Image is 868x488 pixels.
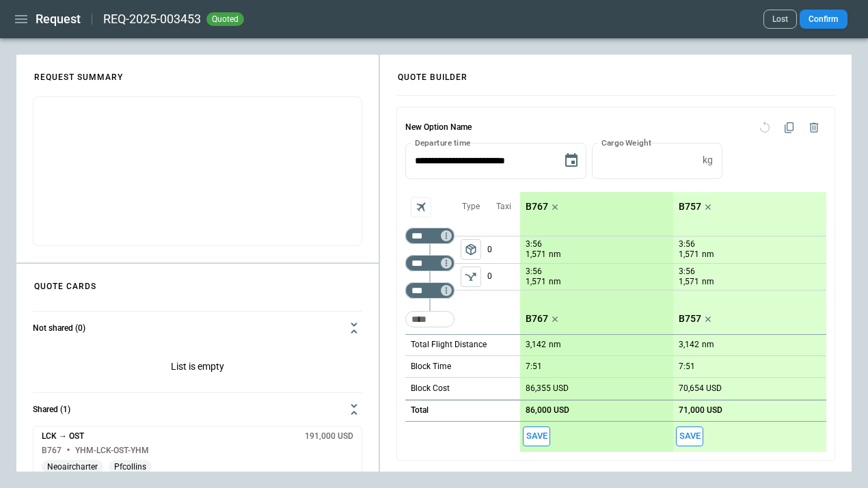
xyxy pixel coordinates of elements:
h2: REQ-2025-003453 [103,11,201,27]
div: Too short [405,282,455,299]
span: package_2 [464,243,478,256]
p: 7:51 [526,362,542,372]
p: Total Flight Distance [411,339,487,351]
button: left aligned [461,239,481,260]
p: Block Time [411,361,451,372]
p: nm [702,276,714,288]
button: Choose date, selected date is Aug 12, 2025 [558,147,585,174]
p: nm [549,249,561,260]
h4: QUOTE BUILDER [381,58,484,89]
div: Not found [405,255,455,271]
p: 1,571 [679,276,699,288]
span: Pfcollins [109,462,152,472]
p: 0 [487,236,520,263]
p: nm [702,249,714,260]
span: Neoaircharter [42,462,103,472]
h6: YHM-LCK-OST-YHM [75,446,149,455]
p: kg [703,154,713,166]
p: nm [549,276,561,288]
p: 3:56 [679,239,695,249]
h6: 191,000 USD [305,432,353,441]
button: Save [523,426,550,446]
span: Delete quote option [802,116,826,140]
p: 3:56 [679,267,695,277]
label: Departure time [415,137,471,148]
p: Type [462,201,480,213]
span: Type of sector [461,239,481,260]
h1: Request [36,11,81,27]
h6: Shared (1) [33,405,70,414]
p: 1,571 [526,276,546,288]
button: left aligned [461,267,481,287]
p: 86,355 USD [526,383,569,394]
p: B767 [526,313,548,325]
p: B767 [526,201,548,213]
span: Reset quote option [752,116,777,140]
button: Lost [763,10,797,29]
p: nm [702,339,714,351]
p: 0 [487,264,520,290]
p: 86,000 USD [526,405,569,416]
div: scrollable content [380,54,852,472]
span: quoted [209,14,241,24]
span: Save this aircraft quote and copy details to clipboard [676,426,703,446]
p: 71,000 USD [679,405,722,416]
p: List is empty [33,344,362,392]
div: Not shared (0) [33,344,362,392]
button: Save [676,426,703,446]
div: scrollable content [520,192,826,452]
h6: B767 [42,446,62,455]
h4: QUOTE CARDS [18,267,113,298]
p: 3,142 [526,340,546,350]
span: Type of sector [461,267,481,287]
span: Duplicate quote option [777,116,802,140]
h6: Total [411,406,429,415]
p: 3:56 [526,267,542,277]
p: 3,142 [679,340,699,350]
h4: REQUEST SUMMARY [18,58,139,89]
p: 1,571 [526,249,546,260]
p: 3:56 [526,239,542,249]
label: Cargo Weight [601,137,651,148]
span: Aircraft selection [411,197,431,217]
p: B757 [679,313,701,325]
button: Not shared (0) [33,312,362,344]
p: B757 [679,201,701,213]
p: Taxi [496,201,511,213]
div: Not found [405,228,455,244]
h6: Not shared (0) [33,324,85,333]
p: 1,571 [679,249,699,260]
span: Save this aircraft quote and copy details to clipboard [523,426,550,446]
p: Block Cost [411,383,450,394]
p: 70,654 USD [679,383,722,394]
button: Confirm [800,10,847,29]
p: 7:51 [679,362,695,372]
h6: LCK → OST [42,432,84,441]
button: Shared (1) [33,393,362,426]
h6: New Option Name [405,116,472,140]
div: Too short [405,311,455,327]
p: nm [549,339,561,351]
